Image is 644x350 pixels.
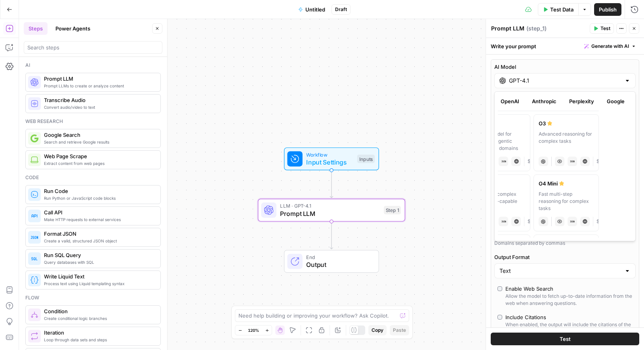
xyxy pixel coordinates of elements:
[44,259,154,265] span: Query databases with SQL
[330,221,333,249] g: Edge from step_1 to end
[335,6,347,13] span: Draft
[44,83,154,89] span: Prompt LLMs to create or analyze content
[539,119,594,127] div: O3
[25,294,161,301] div: Flow
[505,285,553,293] div: Enable Web Search
[591,43,629,50] span: Generate with AI
[44,337,154,343] span: Loop through data sets and steps
[494,240,636,247] div: Domains separated by commas
[384,206,401,215] div: Step 1
[560,335,571,343] span: Test
[280,202,380,210] span: LLM · GPT-4.1
[526,25,547,32] span: ( step_1 )
[44,315,154,322] span: Create conditional logic branches
[596,218,600,225] span: Cost tier
[306,151,353,158] span: Workflow
[51,22,95,35] button: Power Agents
[528,218,534,225] span: Cost tier
[24,22,48,35] button: Steps
[527,95,561,108] button: Anthropic
[505,321,633,342] div: When enabled, the output will include the citations of the sources used to generate the response....
[539,191,594,212] div: Fast multi-step reasoning for complex tasks
[599,6,617,13] span: Publish
[505,313,546,321] div: Include Citations
[25,118,161,125] div: Web research
[357,155,375,163] div: Inputs
[44,216,154,223] span: Make HTTP requests to external services
[44,96,154,104] span: Transcribe Audio
[499,267,621,275] input: Text
[486,38,644,54] div: Write your prompt
[305,6,325,13] span: Untitled
[306,157,353,167] span: Input Settings
[497,286,502,291] input: Enable Web SearchAllow the model to fetch up-to-date information from the web when answering ques...
[44,272,154,280] span: Write Liquid Text
[306,254,371,261] span: End
[44,307,154,315] span: Condition
[528,158,534,165] span: Cost tier
[293,3,330,16] button: Untitled
[594,3,621,16] button: Publish
[44,75,154,83] span: Prompt LLM
[44,208,154,216] span: Call API
[393,327,406,334] span: Paste
[590,23,614,34] button: Test
[258,148,405,170] div: WorkflowInput SettingsInputs
[538,3,578,16] button: Test Data
[306,260,371,269] span: Output
[368,325,387,335] button: Copy
[44,329,154,337] span: Iteration
[496,95,524,108] button: OpenAI
[280,209,380,218] span: Prompt LLM
[494,253,636,261] label: Output Format
[25,174,161,181] div: Code
[494,63,636,71] label: AI Model
[330,170,333,198] g: Edge from start to step_1
[491,333,639,345] button: Test
[564,95,599,108] button: Perplexity
[600,25,610,32] span: Test
[539,131,594,152] div: Advanced reasoning for complex tasks
[248,327,259,333] span: 120%
[258,199,405,222] div: LLM · GPT-4.1Prompt LLMStep 1
[27,44,159,51] input: Search steps
[497,315,502,320] input: Include CitationsWhen enabled, the output will include the citations of the sources used to gener...
[44,238,154,244] span: Create a valid, structured JSON object
[505,293,633,307] div: Allow the model to fetch up-to-date information from the web when answering questions.
[390,325,409,335] button: Paste
[44,230,154,238] span: Format JSON
[44,251,154,259] span: Run SQL Query
[550,6,574,13] span: Test Data
[44,160,154,166] span: Extract content from web pages
[25,62,161,69] div: Ai
[44,280,154,287] span: Process text using Liquid templating syntax
[581,41,639,51] button: Generate with AI
[491,25,524,32] textarea: Prompt LLM
[44,152,154,160] span: Web Page Scrape
[258,250,405,273] div: EndOutput
[539,180,594,187] div: O4 Mini
[44,131,154,139] span: Google Search
[602,95,629,108] button: Google
[44,104,154,110] span: Convert audio/video to text
[44,139,154,145] span: Search and retrieve Google results
[509,77,621,85] input: Select a model
[44,195,154,201] span: Run Python or JavaScript code blocks
[596,158,603,165] span: Cost tier
[372,327,383,334] span: Copy
[44,187,154,195] span: Run Code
